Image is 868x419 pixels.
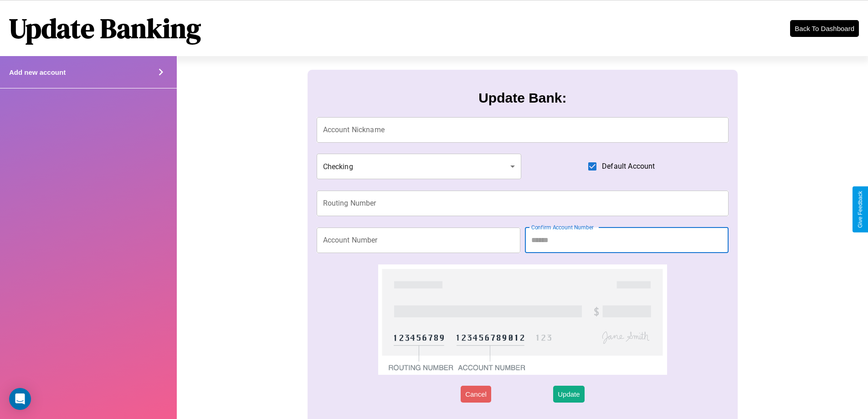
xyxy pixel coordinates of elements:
[553,386,584,403] button: Update
[378,264,667,375] img: check
[9,388,31,410] div: Open Intercom Messenger
[478,90,566,106] h3: Update Bank:
[461,386,491,403] button: Cancel
[531,223,594,231] label: Confirm Account Number
[602,161,655,172] span: Default Account
[317,154,522,179] div: Checking
[857,191,863,228] div: Give Feedback
[9,10,201,47] h1: Update Banking
[9,68,66,76] h4: Add new account
[790,20,859,37] button: Back To Dashboard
